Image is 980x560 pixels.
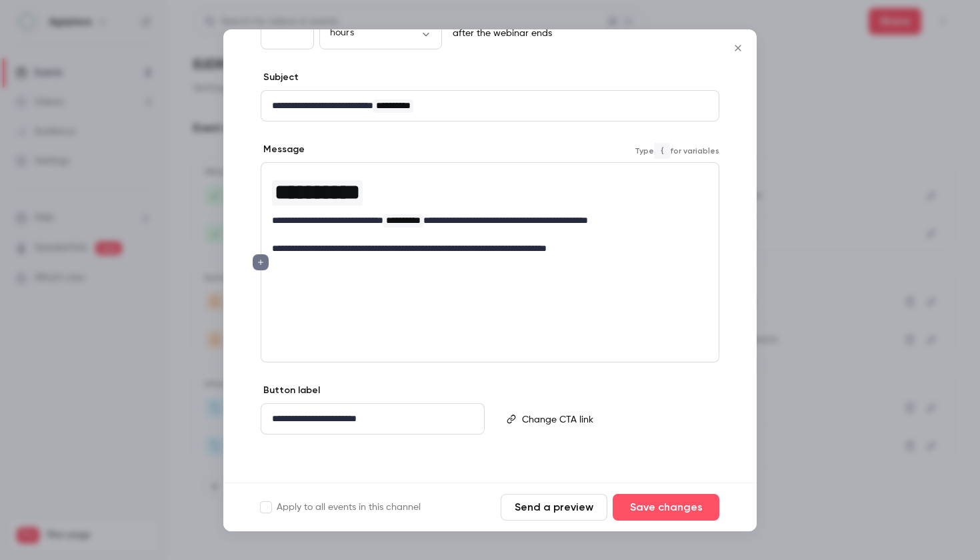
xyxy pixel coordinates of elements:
div: editor [261,163,719,278]
label: Apply to all events in this channel [261,501,421,514]
div: hours [319,26,442,39]
button: Save changes [613,494,719,521]
button: Send a preview [501,494,607,521]
div: editor [517,404,718,435]
code: { [654,143,670,159]
code: { [654,384,670,400]
label: Subject [261,71,299,84]
label: Message [261,143,305,156]
span: Type for variables [635,143,719,159]
div: editor [261,91,719,121]
div: editor [261,404,484,434]
p: after the webinar ends [447,27,552,40]
code: { [654,71,670,87]
code: { [419,384,435,400]
label: Button label [261,384,320,397]
button: Close [725,35,751,61]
